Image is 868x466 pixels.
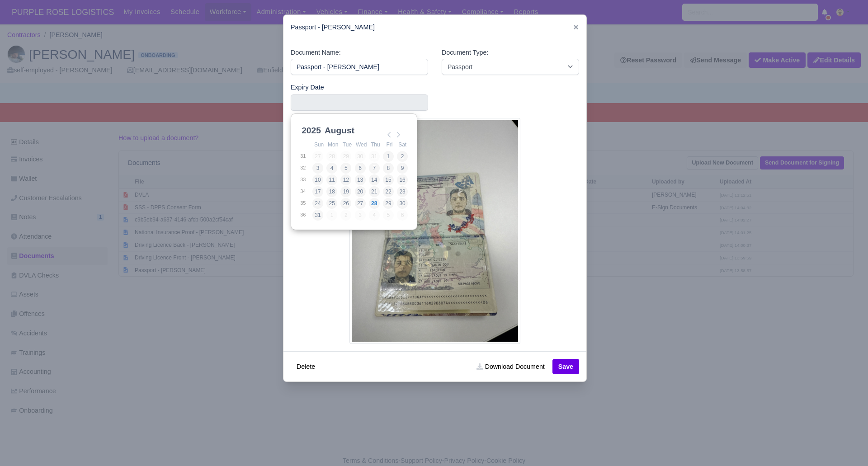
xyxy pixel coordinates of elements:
button: 28 [369,198,380,209]
button: 14 [369,174,380,185]
label: Document Type: [442,47,488,58]
abbr: Sunday [314,141,324,148]
button: Save [552,359,579,374]
abbr: Monday [328,141,338,148]
button: 22 [383,186,394,197]
button: 2 [397,151,408,162]
abbr: Friday [387,141,393,148]
td: 36 [300,209,312,221]
button: 5 [340,163,351,174]
a: Download Document [471,359,550,374]
label: Expiry Date [291,82,324,93]
button: 15 [383,174,394,185]
button: 9 [397,163,408,174]
abbr: Tuesday [343,141,352,148]
button: 1 [383,151,394,162]
button: 19 [340,186,351,197]
button: Previous Month [384,129,395,140]
button: 20 [355,186,366,197]
abbr: Thursday [371,141,380,148]
td: 31 [300,151,312,162]
button: 4 [326,163,337,174]
button: 21 [369,186,380,197]
button: 24 [312,198,323,209]
button: 8 [383,163,394,174]
button: 3 [312,163,323,174]
button: 6 [355,163,366,174]
button: 23 [397,186,408,197]
abbr: Wednesday [356,141,367,148]
button: 7 [369,163,380,174]
button: 13 [355,174,366,185]
button: 30 [397,198,408,209]
div: Passport - [PERSON_NAME] [283,15,586,40]
iframe: Chat Widget [823,423,868,466]
abbr: Saturday [398,141,406,148]
button: 18 [326,186,337,197]
div: 2025 [300,124,323,137]
td: 32 [300,162,312,174]
td: 34 [300,186,312,198]
button: 11 [326,174,337,185]
td: 33 [300,174,312,186]
div: August [323,124,356,137]
button: 27 [355,198,366,209]
button: 31 [312,210,323,221]
td: 35 [300,198,312,209]
button: 12 [340,174,351,185]
button: 29 [383,198,394,209]
button: 10 [312,174,323,185]
button: 17 [312,186,323,197]
button: Delete [291,359,321,374]
input: Use the arrow keys to pick a date [291,94,428,111]
button: Next Month [393,129,404,140]
label: Document Name: [291,47,341,58]
button: 26 [340,198,351,209]
button: 25 [326,198,337,209]
button: 16 [397,174,408,185]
